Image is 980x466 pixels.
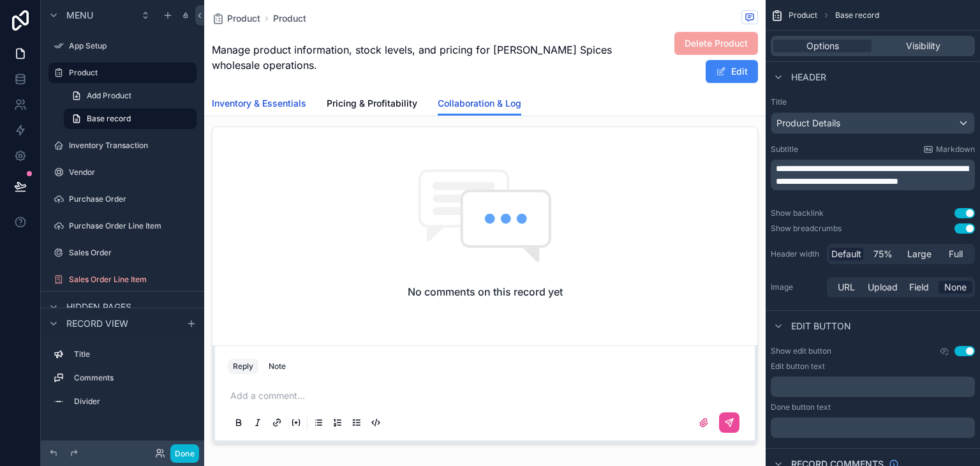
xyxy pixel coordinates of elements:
[87,91,131,101] span: Add Product
[69,274,194,285] label: Sales Order Line Item
[944,281,967,294] span: None
[327,92,417,117] a: Pricing & Profitability
[835,10,879,20] span: Base record
[771,346,831,356] label: Show edit button
[771,144,798,154] label: Subtitle
[66,301,131,313] span: Hidden pages
[771,112,975,134] button: Product Details
[48,63,197,83] a: Product
[48,135,197,156] a: Inventory Transaction
[936,144,975,154] span: Markdown
[771,160,975,190] div: scrollable content
[771,208,824,218] div: Show backlink
[48,36,197,56] a: App Setup
[48,269,197,290] a: Sales Order Line Item
[48,189,197,209] a: Purchase Order
[48,243,197,263] a: Sales Order
[170,444,199,463] button: Done
[227,12,260,25] span: Product
[771,377,975,397] div: scrollable content
[74,349,191,359] label: Title
[69,221,194,231] label: Purchase Order Line Item
[69,140,194,151] label: Inventory Transaction
[909,281,929,294] span: Field
[438,92,521,116] a: Collaboration & Log
[791,71,826,84] span: Header
[776,117,840,130] span: Product Details
[273,12,306,25] a: Product
[906,40,940,52] span: Visibility
[327,97,417,110] span: Pricing & Profitability
[706,60,758,83] button: Edit
[907,248,932,260] span: Large
[873,248,893,260] span: 75%
[87,114,131,124] span: Base record
[69,41,194,51] label: App Setup
[64,86,197,106] a: Add Product
[789,10,817,20] span: Product
[771,223,842,234] div: Show breadcrumbs
[212,12,260,25] a: Product
[69,248,194,258] label: Sales Order
[74,396,191,407] label: Divider
[868,281,898,294] span: Upload
[69,194,194,204] label: Purchase Order
[923,144,975,154] a: Markdown
[64,109,197,129] a: Base record
[41,338,204,425] div: scrollable content
[212,42,632,73] span: Manage product information, stock levels, and pricing for [PERSON_NAME] Spices wholesale operations.
[771,361,825,372] label: Edit button text
[771,249,822,259] label: Header width
[69,68,189,78] label: Product
[838,281,855,294] span: URL
[806,40,839,52] span: Options
[771,282,822,292] label: Image
[771,97,975,107] label: Title
[949,248,963,260] span: Full
[791,320,851,333] span: Edit button
[69,167,194,177] label: Vendor
[48,162,197,183] a: Vendor
[771,402,831,412] label: Done button text
[831,248,861,260] span: Default
[212,97,306,110] span: Inventory & Essentials
[771,417,975,438] div: scrollable content
[48,216,197,236] a: Purchase Order Line Item
[74,373,191,383] label: Comments
[66,9,93,22] span: Menu
[438,97,521,110] span: Collaboration & Log
[66,317,128,330] span: Record view
[212,92,306,117] a: Inventory & Essentials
